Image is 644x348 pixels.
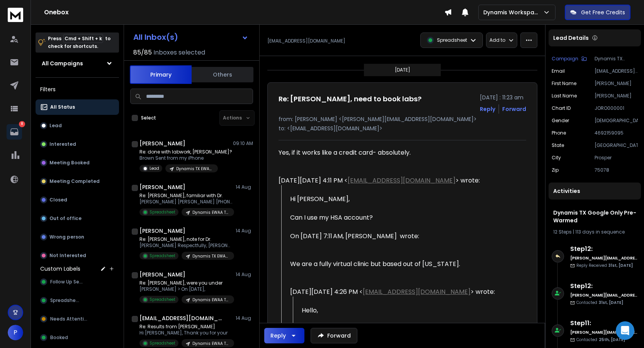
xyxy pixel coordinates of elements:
p: Re: done with labwork, [PERSON_NAME]? [139,149,232,155]
p: Out of office [49,215,82,222]
p: Spreadsheet [437,37,467,43]
span: Follow Up Sent [50,279,84,285]
p: to: <[EMAIL_ADDRESS][DOMAIN_NAME]> [279,125,526,132]
p: Interested [49,141,76,147]
button: All Campaigns [36,56,119,71]
div: [DATE][DATE] 4:26 PM < > wrote: [290,287,504,297]
h6: Step 11 : [570,319,638,328]
h3: Filters [36,84,119,95]
h6: [PERSON_NAME][EMAIL_ADDRESS][DOMAIN_NAME] [570,292,638,298]
h1: [EMAIL_ADDRESS][DOMAIN_NAME] [139,314,224,322]
label: Select [141,115,156,121]
h6: Step 12 : [570,244,638,254]
p: Hi [PERSON_NAME], Thank you for your [139,330,232,336]
button: Others [192,66,253,83]
p: JORO000001 [595,105,638,111]
h6: Step 12 : [570,281,638,291]
h1: Onebox [44,8,444,17]
button: Out of office [36,211,119,226]
p: Meeting Booked [49,160,90,166]
div: Forward [502,105,526,113]
span: Needs Attention [50,316,90,322]
p: Spreadsheet [150,297,175,302]
blockquote: On [DATE] 7:11 AM, [PERSON_NAME] wrote: [290,232,504,250]
p: [PERSON_NAME] [595,93,638,99]
p: Contacted [576,300,623,305]
p: Not Interested [49,252,86,259]
h6: [PERSON_NAME][EMAIL_ADDRESS][DOMAIN_NAME] [570,255,638,261]
div: Reply [270,332,286,339]
div: Activities [549,183,641,200]
button: All Inbox(s) [127,29,255,45]
button: P [8,325,23,340]
p: 14 Aug [236,184,253,190]
button: Get Free Credits [565,5,630,20]
h1: [PERSON_NAME] [139,271,185,278]
p: 14 Aug [236,315,253,321]
p: Closed [49,197,67,203]
p: Spreadsheet [150,253,175,259]
h3: Inboxes selected [153,48,205,57]
span: 12 Steps [553,229,572,235]
p: 4692159095 [595,130,638,136]
p: from: [PERSON_NAME] <[PERSON_NAME][EMAIL_ADDRESS][DOMAIN_NAME]> [279,115,526,123]
h1: [PERSON_NAME] [139,140,185,147]
div: Open Intercom Messenger [616,321,634,340]
p: [PERSON_NAME] [595,80,638,87]
button: Primary [130,65,192,84]
p: [EMAIL_ADDRESS][DOMAIN_NAME] [267,38,345,44]
div: Hi [PERSON_NAME], [290,194,504,204]
button: Reply [264,328,304,343]
p: Re: Results from [PERSON_NAME] [139,324,232,330]
span: 31st, [DATE] [608,263,633,268]
button: Campaign [552,56,587,62]
p: Add to [489,37,505,43]
p: Phone [552,130,566,136]
span: 85 / 85 [133,48,152,57]
p: 14 Aug [236,271,253,278]
button: Lead [36,118,119,133]
button: Interested [36,136,119,152]
p: Contacted [576,337,625,343]
span: 31st, [DATE] [599,300,623,305]
button: Needs Attention [36,311,119,327]
div: Can I use my HSA account? [290,213,504,222]
p: Reply Received [576,263,633,268]
p: 8 [19,121,25,127]
a: [EMAIL_ADDRESS][DOMAIN_NAME] [363,287,471,296]
p: Lead Details [553,34,589,42]
h1: All Campaigns [42,60,83,67]
p: Spreadsheet [150,209,175,215]
p: 09:10 AM [233,140,253,147]
p: [EMAIL_ADDRESS][DOMAIN_NAME] [595,68,638,74]
div: Hello, [302,306,504,315]
span: Booked [50,334,68,341]
img: logo [8,8,23,22]
p: 75078 [595,167,638,173]
button: Reply [480,105,495,113]
span: Cmd + Shift + k [63,34,103,43]
p: Gender [552,118,569,124]
p: Dynamis EWAA TX OUTLOOK + OTHERs ESPS [192,210,229,215]
button: All Status [36,99,119,115]
p: City [552,155,561,161]
div: We are a fully virtual clinic but based out of [US_STATE]. [290,259,504,269]
a: [EMAIL_ADDRESS][DOMAIN_NAME] [348,176,455,185]
p: Re: [PERSON_NAME], familiar with Dr. [139,193,232,199]
button: Meeting Booked [36,155,119,171]
button: Not Interested [36,248,119,263]
p: Chart ID [552,105,571,111]
p: [DATE] : 11:23 am [480,94,526,101]
h3: Custom Labels [40,265,80,273]
p: Dynamis TX Google Only Pre-Warmed [595,56,638,62]
p: Dynamis Workspace [483,9,543,16]
h1: Re: [PERSON_NAME], need to book labs? [279,94,421,104]
button: Wrong person [36,229,119,245]
div: | [553,229,636,235]
button: Spreadsheet [36,293,119,308]
button: Forward [311,328,357,343]
p: [DATE] [395,67,410,73]
p: Zip [552,167,559,173]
